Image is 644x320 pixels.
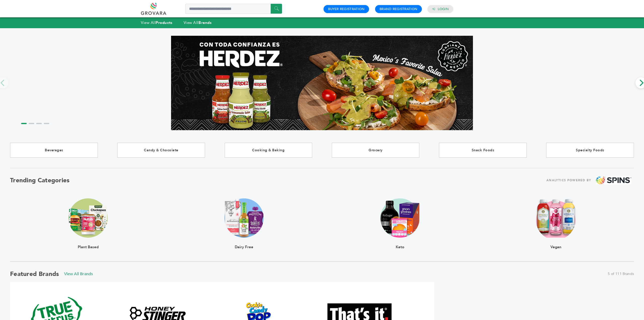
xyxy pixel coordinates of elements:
img: spins.png [596,176,631,185]
a: Beverages [10,143,98,158]
div: Keto [380,238,420,249]
a: Candy & Chocolate [117,143,205,158]
span: ANALYTICS POWERED BY [546,177,591,184]
a: Login [438,7,449,11]
span: 5 of 111 Brands [608,271,634,276]
a: View AllBrands [184,20,212,25]
a: Buyer Registration [328,7,365,11]
img: claim_dairy_free Trending Image [224,198,264,238]
a: View AllProducts [141,20,173,25]
div: Vegan [536,238,576,249]
a: View All Brands [64,271,93,277]
input: Search a product or brand... [185,4,282,14]
img: Marketplace Top Banner 1 [171,36,473,130]
a: Grocery [332,143,420,158]
strong: Brands [198,20,212,25]
img: claim_vegan Trending Image [536,198,576,238]
a: Specialty Foods [546,143,634,158]
div: Dairy Free [224,238,264,249]
div: Plant Based [68,238,108,249]
h2: Trending Categories [10,176,70,185]
strong: Products [156,20,172,25]
li: Page dot 4 [44,123,49,124]
li: Page dot 3 [36,123,42,124]
a: Cooking & Baking [225,143,312,158]
img: claim_plant_based Trending Image [68,198,108,238]
h2: Featured Brands [10,270,59,278]
li: Page dot 1 [21,123,27,124]
img: claim_ketogenic Trending Image [380,198,420,238]
li: Page dot 2 [29,123,34,124]
a: Snack Foods [439,143,527,158]
a: Brand Registration [380,7,417,11]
